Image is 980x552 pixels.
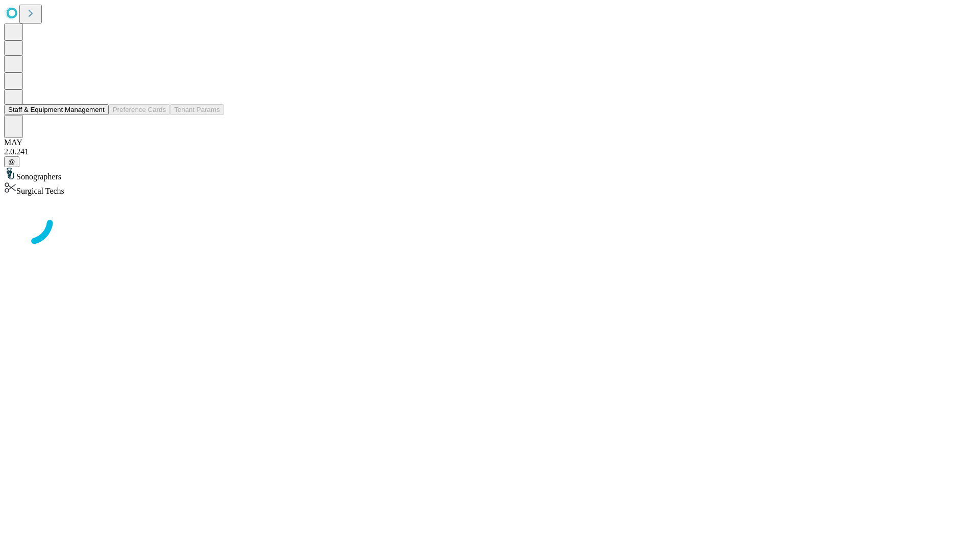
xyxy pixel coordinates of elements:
[170,104,224,115] button: Tenant Params
[109,104,170,115] button: Preference Cards
[4,167,976,181] div: Sonographers
[4,147,976,156] div: 2.0.241
[4,181,976,196] div: Surgical Techs
[4,104,109,115] button: Staff & Equipment Management
[8,158,15,166] span: @
[4,156,19,167] button: @
[4,138,976,147] div: MAY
